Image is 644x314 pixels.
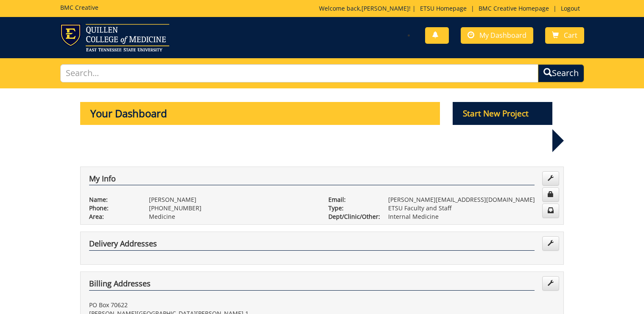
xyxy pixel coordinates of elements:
[542,236,559,251] a: Edit Addresses
[149,195,316,204] p: [PERSON_NAME]
[328,195,375,204] p: Email:
[557,4,584,12] a: Logout
[89,195,136,204] p: Name:
[542,276,559,291] a: Edit Addresses
[388,195,555,204] p: [PERSON_NAME][EMAIL_ADDRESS][DOMAIN_NAME]
[479,31,526,40] span: My Dashboard
[542,187,559,202] a: Change Password
[328,204,375,212] p: Type:
[388,212,555,221] p: Internal Medicine
[89,280,535,291] h4: Billing Addresses
[60,24,169,51] img: ETSU logo
[542,204,559,218] a: Change Communication Preferences
[545,27,584,44] a: Cart
[89,301,316,309] p: PO Box 70622
[60,64,538,82] input: Search...
[149,204,316,212] p: [PHONE_NUMBER]
[89,212,136,221] p: Area:
[80,102,440,125] p: Your Dashboard
[149,212,316,221] p: Medicine
[542,171,559,186] a: Edit Info
[461,27,533,44] a: My Dashboard
[453,110,553,118] a: Start New Project
[388,204,555,212] p: ETSU Faculty and Staff
[319,4,584,13] p: Welcome back, ! | | |
[361,4,409,12] a: [PERSON_NAME]
[474,4,553,12] a: BMC Creative Homepage
[538,64,584,82] button: Search
[453,102,553,125] p: Start New Project
[89,240,535,251] h4: Delivery Addresses
[89,204,136,212] p: Phone:
[328,212,375,221] p: Dept/Clinic/Other:
[89,175,535,186] h4: My Info
[564,31,577,40] span: Cart
[60,4,98,11] h5: BMC Creative
[416,4,471,12] a: ETSU Homepage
